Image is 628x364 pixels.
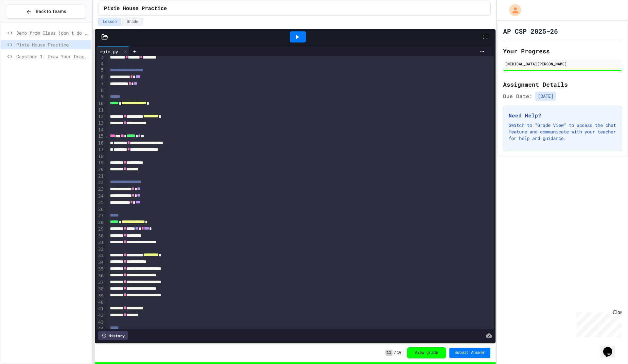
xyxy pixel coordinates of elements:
[509,122,617,142] p: Switch to "Grade View" to access the chat feature and communicate with your teacher for help and ...
[96,113,105,120] div: 12
[16,29,89,36] span: Demo from Class (don't do until we discuss)
[96,239,105,246] div: 31
[503,26,558,36] h1: AP CSP 2025-26
[96,326,105,332] div: 44
[503,46,622,56] h2: Your Progress
[503,92,532,100] span: Due Date:
[96,61,105,67] div: 4
[455,350,485,355] span: Submit Answer
[96,213,105,219] div: 27
[96,319,105,326] div: 43
[104,5,167,13] span: Pixie House Practice
[96,246,105,253] div: 32
[96,266,105,272] div: 35
[16,41,89,48] span: Pixie House Practice
[96,279,105,286] div: 37
[96,107,105,113] div: 11
[96,80,105,87] div: 7
[96,74,105,80] div: 6
[574,309,621,337] iframe: chat widget
[96,166,105,173] div: 20
[36,8,66,15] span: Back to Teams
[509,112,617,119] h3: Need Help?
[96,147,105,153] div: 17
[16,53,89,60] span: Capstone 1: Draw Your Dragon
[96,226,105,233] div: 29
[505,61,620,67] div: [MEDICAL_DATA][PERSON_NAME]
[96,94,105,100] div: 9
[96,173,105,180] div: 21
[407,347,446,358] button: View grade
[96,206,105,213] div: 26
[96,120,105,127] div: 13
[96,193,105,199] div: 24
[449,348,491,358] button: Submit Answer
[96,299,105,306] div: 40
[96,133,105,140] div: 15
[96,160,105,166] div: 19
[96,140,105,147] div: 16
[502,3,523,18] div: My Account
[96,100,105,107] div: 10
[96,273,105,279] div: 36
[96,306,105,312] div: 41
[96,259,105,266] div: 34
[96,46,130,56] div: main.py
[96,186,105,193] div: 23
[6,5,86,19] button: Back to Teams
[96,54,105,61] div: 3
[98,331,128,340] div: History
[96,199,105,206] div: 25
[96,252,105,259] div: 33
[96,127,105,133] div: 14
[122,18,143,26] button: Grade
[503,80,622,89] h2: Assignment Details
[394,350,396,355] span: /
[96,293,105,299] div: 39
[96,286,105,292] div: 38
[535,92,556,101] span: [DATE]
[96,312,105,319] div: 42
[96,153,105,160] div: 18
[96,233,105,239] div: 30
[96,67,105,74] div: 5
[96,180,105,186] div: 22
[98,18,121,26] button: Lesson
[3,3,45,42] div: Chat with us now!Close
[96,219,105,226] div: 28
[397,350,401,355] span: 10
[96,48,121,55] div: main.py
[105,133,108,139] span: Fold line
[385,350,392,356] span: 11
[96,87,105,94] div: 8
[601,338,621,357] iframe: chat widget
